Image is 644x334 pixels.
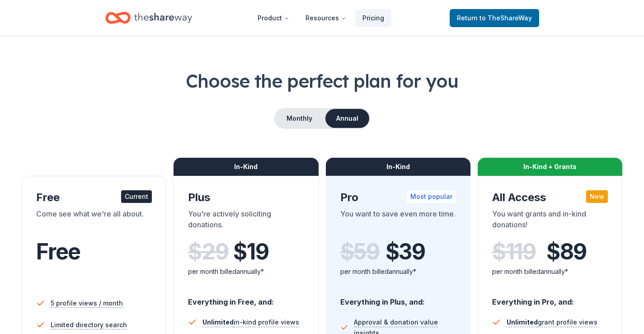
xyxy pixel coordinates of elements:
span: 5 profile views / month [51,298,123,309]
span: Unlimited [507,318,538,326]
span: $ 19 [233,239,268,264]
button: Resources [298,9,353,27]
span: $ 39 [385,239,425,264]
span: in-kind profile views [202,318,299,326]
div: per month billed annually* [340,266,456,277]
div: New [586,190,608,203]
span: Return [457,13,532,24]
span: $ 89 [546,239,587,264]
div: In-Kind [326,158,470,176]
span: Limited directory search [51,320,127,330]
div: In-Kind [174,158,318,176]
a: Returnto TheShareWay [450,9,539,27]
div: per month billed annually* [188,266,304,277]
div: You're actively soliciting donations. [188,208,304,234]
div: Free [36,190,152,205]
div: Come see what we're all about. [36,208,152,234]
div: All Access [492,190,608,205]
div: Current [121,190,152,203]
div: Plus [188,190,304,205]
button: Monthly [275,109,324,128]
div: Most popular [407,190,456,203]
div: Everything in Free, and: [188,289,304,308]
button: Product [250,9,296,27]
span: Free [36,238,80,265]
div: Pro [340,190,456,205]
nav: Main [250,7,391,28]
span: Unlimited [202,318,234,326]
div: You want to save even more time. [340,208,456,234]
span: to TheShareWay [479,14,532,22]
div: Everything in Plus, and: [340,289,456,308]
div: In-Kind + Grants [478,158,622,176]
a: Pricing [355,9,391,27]
div: Everything in Pro, and: [492,289,608,308]
a: Home [105,7,192,28]
button: Annual [325,109,369,128]
span: grant profile views [507,318,597,326]
div: per month billed annually* [492,266,608,277]
h1: Choose the perfect plan for you [22,68,622,94]
div: You want grants and in-kind donations! [492,208,608,234]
